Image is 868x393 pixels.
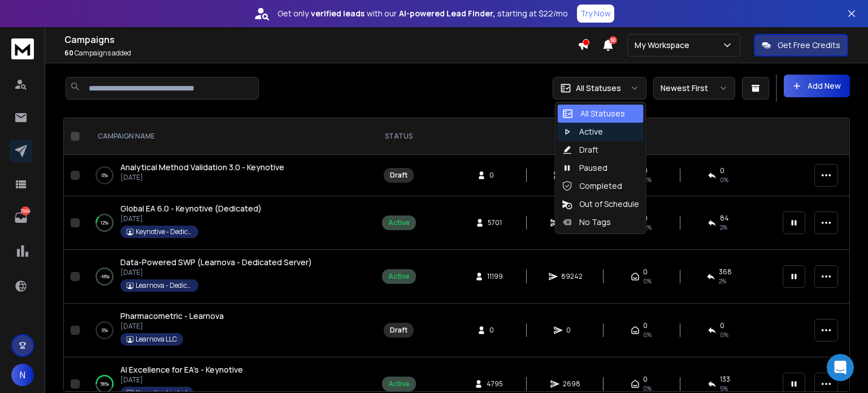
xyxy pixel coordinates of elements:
[580,8,611,19] p: Try Now
[609,36,617,44] span: 50
[489,171,501,180] span: 0
[784,75,850,97] button: Add New
[489,326,501,335] span: 0
[120,173,284,182] p: [DATE]
[120,268,312,277] p: [DATE]
[720,330,728,339] span: 0%
[635,40,694,51] p: My Workspace
[120,214,262,223] p: [DATE]
[136,335,177,344] p: Learnova LLC
[11,364,34,386] button: N
[827,354,854,381] div: Open Intercom Messenger
[84,155,367,196] td: 0%Analytical Method Validation 3.0 - Keynotive[DATE]
[562,198,639,210] div: Out of Schedule
[720,175,728,184] span: 0%
[120,257,312,267] span: Data-Powered SWP (Learnova - Dedicated Server)
[390,171,407,180] div: Draft
[399,8,495,19] strong: AI-powered Lead Finder,
[120,162,284,172] span: Analytical Method Validation 3.0 - Keynotive
[720,321,724,330] span: 0
[84,118,367,155] th: CAMPAIGN NAME
[720,384,728,393] span: 5 %
[720,223,727,232] span: 2 %
[84,196,367,250] td: 12%Global EA 6.0 - Keynotive (Dedicated)[DATE]Keynotive - Dedicated Server
[367,118,431,155] th: STATUS
[563,379,580,388] span: 2698
[643,277,652,286] span: 0%
[561,272,583,281] span: 89242
[388,379,410,388] div: Active
[562,144,598,156] div: Draft
[388,218,410,227] div: Active
[643,330,652,339] span: 0%
[100,271,110,282] p: -18 %
[120,364,243,375] a: AI Excellence for EA's - Keynotive
[120,364,243,375] span: AI Excellence for EA's - Keynotive
[64,48,73,58] span: 60
[100,378,109,390] p: 56 %
[102,325,108,336] p: 0 %
[136,227,192,236] p: Keynotive - Dedicated Server
[120,310,224,322] a: Pharmacometric - Learnova
[643,321,648,330] span: 0
[136,281,192,290] p: Learnova - Dedicated Server
[10,206,32,229] a: 7464
[720,214,729,223] span: 84
[120,257,312,268] a: Data-Powered SWP (Learnova - Dedicated Server)
[719,277,726,286] span: 2 %
[120,322,224,331] p: [DATE]
[643,175,652,184] span: 0%
[566,326,578,335] span: 0
[102,170,108,181] p: 0 %
[562,126,603,137] div: Active
[120,203,262,214] a: Global EA 6.0 - Keynotive (Dedicated)
[577,5,614,23] button: Try Now
[21,206,30,215] p: 7464
[643,223,652,232] span: 0%
[64,33,578,46] h1: Campaigns
[576,83,621,94] p: All Statuses
[64,49,578,58] p: Campaigns added
[754,34,848,57] button: Get Free Credits
[562,180,622,192] div: Completed
[84,304,367,357] td: 0%Pharmacometric - Learnova[DATE]Learnova LLC
[11,38,34,59] img: logo
[487,379,503,388] span: 4795
[653,77,735,100] button: Newest First
[562,162,607,174] div: Paused
[388,272,410,281] div: Active
[84,250,367,304] td: -18%Data-Powered SWP (Learnova - Dedicated Server)[DATE]Learnova - Dedicated Server
[643,375,648,384] span: 0
[390,326,407,335] div: Draft
[488,218,502,227] span: 5701
[120,375,243,385] p: [DATE]
[643,384,652,393] span: 0%
[277,8,568,19] p: Get only with our starting at $22/mo
[562,108,625,119] div: All Statuses
[120,310,224,321] span: Pharmacometric - Learnova
[431,118,776,155] th: CAMPAIGN STATS
[311,8,364,19] strong: verified leads
[487,272,503,281] span: 11199
[720,375,730,384] span: 133
[120,162,284,173] a: Analytical Method Validation 3.0 - Keynotive
[101,217,108,228] p: 12 %
[719,267,732,277] span: 368
[778,40,840,51] p: Get Free Credits
[720,166,724,175] span: 0
[643,267,648,277] span: 0
[562,217,611,228] div: No Tags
